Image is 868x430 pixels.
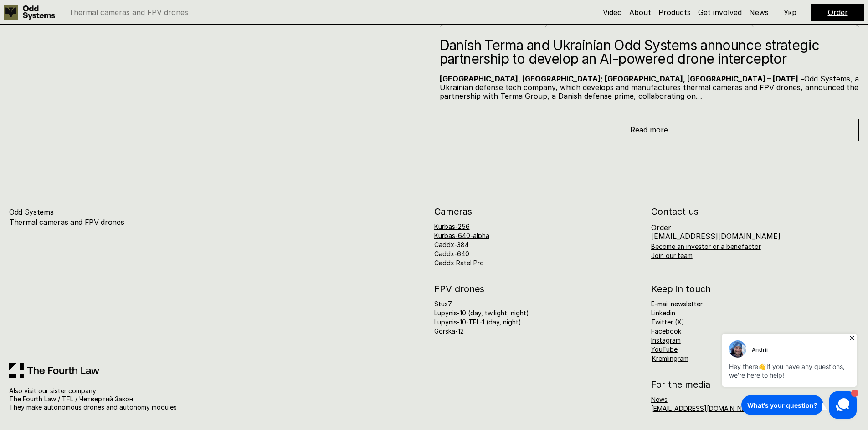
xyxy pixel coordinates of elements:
[434,232,489,239] a: Kurbas-640-alpha
[801,74,804,83] strong: –
[434,309,529,317] a: Lupynis-10 (day, twilight, night)
[651,252,693,259] a: Join our team
[9,395,133,403] a: The Fourth Law / TFL / Четвертий Закон
[651,300,703,308] a: E-mail newsletter
[603,8,622,17] a: Video
[651,345,678,353] a: YouTube
[69,9,188,16] p: Thermal cameras and FPV drones
[651,207,859,216] h2: Contact us
[651,405,758,412] a: [EMAIL_ADDRESS][DOMAIN_NAME]
[651,395,668,403] a: News
[630,125,668,134] span: Read more
[651,318,684,326] a: Twitter (X)
[651,327,681,335] a: Facebook
[440,38,859,66] h2: Danish Terma and Ukrainian Odd Systems announce strategic partnership to develop an AI-powered dr...
[434,207,642,216] h2: Cameras
[749,8,769,17] a: News
[658,8,691,17] a: Products
[434,223,470,230] a: Kurbas-256
[652,354,688,362] a: Kremlingram
[434,327,464,335] a: Gorska-12
[9,207,216,238] h4: Odd Systems Thermal cameras and FPV drones
[651,380,859,389] h2: For the media
[720,331,859,421] iframe: HelpCrunch
[651,309,675,317] a: Linkedin
[434,318,521,326] a: Lupynis-10-TFL-1 (day, night)
[629,8,651,17] a: About
[434,259,484,267] a: Caddx Ratel Pro
[651,336,681,344] a: Instagram
[440,75,859,101] p: Odd Systems, a Ukrainian defense tech company, which develops and manufactures thermal cameras an...
[698,8,742,17] a: Get involved
[440,74,798,83] strong: [GEOGRAPHIC_DATA], [GEOGRAPHIC_DATA]; [GEOGRAPHIC_DATA], [GEOGRAPHIC_DATA] – [DATE]
[434,284,642,293] h2: FPV drones
[9,387,248,412] p: Also visit our sister company They make autonomous drones and autonomy modules
[434,300,452,308] a: Stus7
[434,241,469,248] a: Caddx-384
[651,284,711,293] h2: Keep in touch
[434,250,469,258] a: Caddx-640
[784,9,796,16] p: Укр
[651,243,761,250] a: Become an investor or a benefactor
[828,8,848,17] a: Order
[651,223,781,241] p: Order [EMAIL_ADDRESS][DOMAIN_NAME]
